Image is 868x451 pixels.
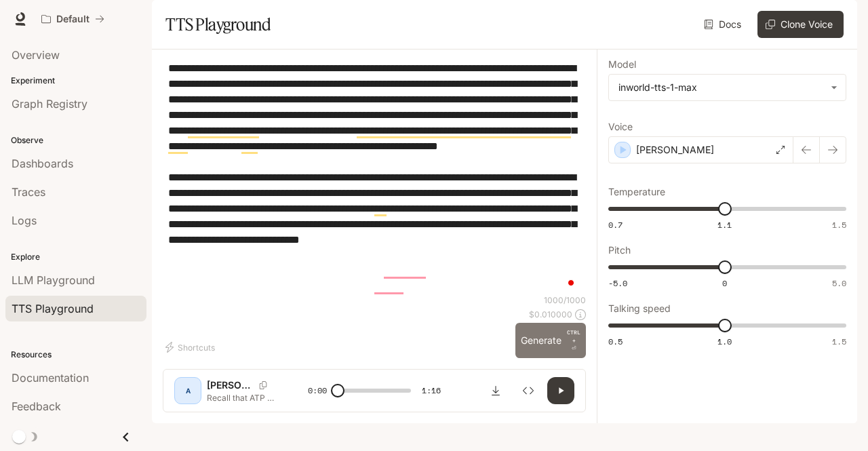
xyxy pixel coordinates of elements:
[56,14,90,25] p: Default
[165,11,271,38] h1: TTS Playground
[567,328,580,345] p: CTRL +
[207,392,275,404] p: Recall that ATP is synthesized by three energy pathways—oxidative phosphorylation (aerobic metabo...
[717,336,732,347] span: 1.0
[608,187,665,197] p: Temperature
[608,246,631,255] p: Pitch
[701,11,747,38] a: Docs
[207,378,254,392] p: [PERSON_NAME]
[254,381,273,389] button: Copy Voice ID
[177,380,199,401] div: A
[608,219,623,231] span: 0.7
[717,219,732,231] span: 1.1
[168,60,580,294] textarea: To enrich screen reader interactions, please activate Accessibility in Grammarly extension settings
[608,122,633,132] p: Voice
[608,60,636,69] p: Model
[482,377,509,404] button: Download audio
[308,384,327,397] span: 0:00
[757,11,844,38] button: Clone Voice
[618,81,824,94] div: inworld-tts-1-max
[609,75,846,100] div: inworld-tts-1-max
[832,219,846,231] span: 1.5
[608,277,627,289] span: -5.0
[722,277,727,289] span: 0
[636,143,714,157] p: [PERSON_NAME]
[832,336,846,347] span: 1.5
[515,377,542,404] button: Inspect
[35,5,111,33] button: All workspaces
[832,277,846,289] span: 5.0
[608,304,671,313] p: Talking speed
[515,323,586,358] button: GenerateCTRL +⏎
[608,336,623,347] span: 0.5
[567,328,580,353] p: ⏎
[422,384,441,397] span: 1:16
[163,336,220,358] button: Shortcuts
